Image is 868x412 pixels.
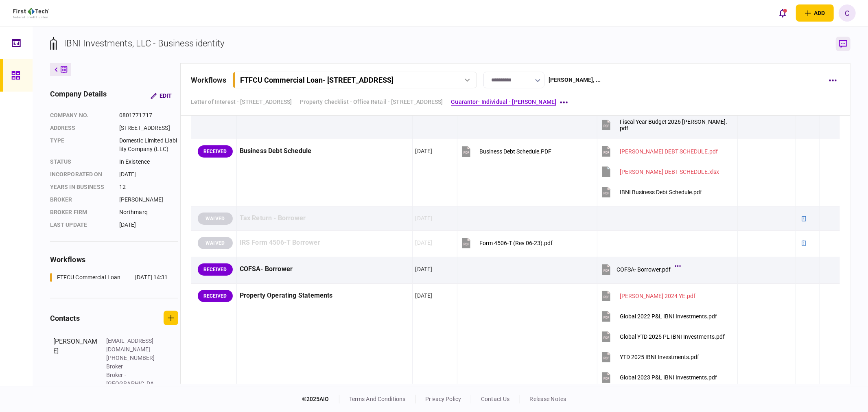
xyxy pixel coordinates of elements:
div: WAIVED [198,237,233,249]
button: jOHNNY DEBT SCHEDULE.pdf [600,142,718,160]
a: contact us [481,396,509,402]
div: company details [50,88,107,103]
div: [DATE] [415,291,433,300]
button: IBNI Business Debt Schedule.pdf [600,183,702,201]
div: Broker - [GEOGRAPHIC_DATA] [106,371,159,388]
div: [DATE] [415,265,433,273]
div: address [50,124,111,132]
div: Northmarq [119,208,178,217]
div: RECEIVED [198,145,233,158]
button: Form 4506-T (Rev 06-23).pdf [460,234,553,252]
div: Broker [50,195,111,204]
div: Property Operating Statements [240,287,409,305]
a: privacy policy [425,396,461,402]
div: [DATE] [119,170,178,179]
div: jOHNNY DEBT SCHEDULE.pdf [620,148,718,155]
div: [DATE] [415,214,433,222]
div: broker firm [50,208,111,217]
div: workflows [50,254,178,265]
div: [DATE] 14:31 [135,273,168,282]
div: © 2025 AIO [302,395,339,403]
div: WAIVED [198,213,233,225]
button: Global 2022 P&L IBNI Investments.pdf [600,307,717,325]
img: client company logo [13,8,49,18]
div: company no. [50,111,111,120]
button: FTFCU Commercial Loan- [STREET_ADDRESS] [233,72,477,88]
div: incorporated on [50,170,111,179]
div: YTD 2025 IBNI Investments.pdf [620,354,699,360]
div: [DATE] [119,221,178,229]
button: C [839,4,856,22]
div: IBNI Uvalde 2024 YE.pdf [620,293,695,299]
button: Business Debt Schedule.PDF [460,142,552,160]
div: 12 [119,183,178,191]
button: YTD 2025 IBNI Investments.pdf [600,348,699,366]
div: Global 2022 P&L IBNI Investments.pdf [620,313,717,320]
div: [DATE] [415,147,433,155]
button: JOHNNY DEBT SCHEDULE.xlsx [600,162,719,181]
button: Global 2023 P&L IBNI Investments.pdf [600,368,717,386]
div: 0801771717 [119,111,178,120]
a: FTFCU Commercial Loan[DATE] 14:31 [50,273,168,282]
div: contacts [50,313,80,324]
div: Business Debt Schedule.PDF [480,148,552,155]
div: Tax Return - Borrower [240,209,409,228]
div: COFSA- Borrower.pdf [617,266,671,273]
div: [PERSON_NAME] [53,337,98,388]
div: Global YTD 2025 PL IBNI Investments.pdf [620,333,725,340]
div: IRS Form 4506-T Borrower [240,234,409,252]
button: open adding identity options [796,4,834,22]
div: Broker [106,362,159,371]
div: [PHONE_NUMBER] [106,354,159,362]
button: open notifications list [774,4,791,22]
div: IBNI Investments, LLC - Business identity [64,37,224,50]
a: Guarantor- Individual - [PERSON_NAME] [451,98,556,106]
div: Domestic Limited Liability Company (LLC) [119,136,178,153]
div: RECEIVED [198,290,233,302]
a: terms and conditions [349,396,406,402]
a: Property Checklist - Office Retail - [STREET_ADDRESS] [300,98,443,106]
div: workflows [191,75,226,85]
button: Edit [144,88,178,103]
div: status [50,158,111,166]
div: COFSA- Borrower [240,260,409,278]
div: Form 4506-T (Rev 06-23).pdf [480,240,553,246]
div: [STREET_ADDRESS] [119,124,178,132]
button: Global YTD 2025 PL IBNI Investments.pdf [600,327,725,346]
div: [PERSON_NAME] [119,195,178,204]
div: [DATE] [415,239,433,247]
div: RECEIVED [198,263,233,276]
div: Business Debt Schedule [240,142,409,160]
a: Letter of Interest - [STREET_ADDRESS] [191,98,292,106]
div: Type [50,136,111,153]
div: IBNI Business Debt Schedule.pdf [620,189,702,195]
a: release notes [530,396,566,402]
button: COFSA- Borrower.pdf [600,260,679,278]
div: In Existence [119,158,178,166]
div: Global 2023 P&L IBNI Investments.pdf [620,374,717,381]
div: [PERSON_NAME] , ... [549,76,601,84]
div: years in business [50,183,111,191]
div: [EMAIL_ADDRESS][DOMAIN_NAME] [106,337,159,354]
button: Fiscal Year Budget 2026 IBNI Glopbal.pdf [600,116,730,134]
button: IBNI Uvalde 2024 YE.pdf [600,287,695,305]
div: Fiscal Year Budget 2026 IBNI Glopbal.pdf [620,118,730,131]
div: JOHNNY DEBT SCHEDULE.xlsx [620,169,719,175]
div: FTFCU Commercial Loan - [STREET_ADDRESS] [240,76,394,84]
div: last update [50,221,111,229]
div: FTFCU Commercial Loan [57,273,121,282]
